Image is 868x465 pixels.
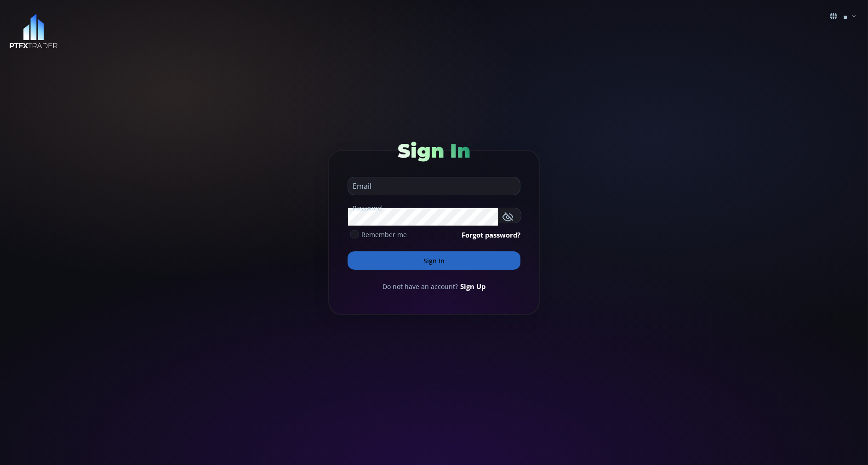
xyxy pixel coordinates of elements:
[348,281,520,291] div: Do not have an account?
[460,281,485,291] a: Sign Up
[361,230,407,239] span: Remember me
[9,14,58,49] img: LOGO
[398,139,470,163] span: Sign In
[462,230,520,240] a: Forgot password?
[348,251,520,270] button: Sign In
